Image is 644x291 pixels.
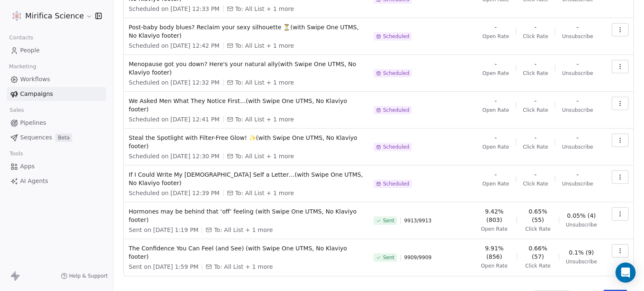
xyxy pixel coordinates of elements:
span: Open Rate [483,70,509,77]
span: - [576,134,579,142]
span: Click Rate [525,263,551,269]
span: - [576,97,579,105]
span: Open Rate [483,144,509,150]
span: Contacts [5,31,37,44]
span: 0.05% (4) [567,211,596,220]
span: Sales [6,104,28,116]
span: Scheduled on [DATE] 12:39 PM [129,189,220,197]
span: Beta [55,134,72,142]
span: - [535,97,537,105]
a: People [7,44,106,57]
span: To: All List + 1 more [235,152,294,160]
span: Sequences [20,133,52,142]
span: 9909 / 9909 [404,254,431,261]
span: To: All List + 1 more [235,115,294,124]
span: The Confidence You Can Feel (and See) (with Swipe One UTMS, No Klaviyo footer) [129,244,364,261]
a: SequencesBeta [7,131,106,144]
span: Click Rate [525,226,551,232]
span: Scheduled on [DATE] 12:41 PM [129,115,220,124]
span: Click Rate [523,33,548,40]
span: Help & Support [69,273,108,279]
button: Mirifica Science [10,9,89,23]
a: Workflows [7,72,106,86]
span: Campaigns [20,90,53,98]
span: - [535,60,537,68]
span: To: All List + 1 more [214,226,273,234]
span: Scheduled [383,70,409,77]
span: - [535,134,537,142]
span: Scheduled [383,107,409,113]
span: Mirifica Science [25,10,84,21]
span: To: All List + 1 more [235,189,294,197]
span: 9.91% (856) [478,244,510,261]
span: To: All List + 1 more [235,41,294,50]
span: Scheduled [383,180,409,187]
span: - [576,170,579,179]
span: Click Rate [523,180,548,187]
span: Apps [20,162,35,171]
span: Open Rate [483,33,509,40]
span: We Asked Men What They Notice First…(with Swipe One UTMS, No Klaviyo footer) [129,97,364,113]
a: Pipelines [7,116,106,130]
span: Post-baby body blues? Reclaim your sexy silhouette ⏳(with Swipe One UTMS, No Klaviyo footer) [129,23,364,40]
span: Unsubscribe [566,221,597,228]
span: 0.65% (55) [524,207,552,224]
span: Click Rate [523,144,548,150]
span: Open Rate [481,226,508,232]
span: Scheduled on [DATE] 12:42 PM [129,41,220,50]
a: Help & Support [61,273,108,279]
span: 0.1% (9) [569,248,594,257]
span: Steal the Spotlight with Filter-Free Glow! ✨(with Swipe One UTMS, No Klaviyo footer) [129,134,364,150]
span: Marketing [5,60,40,73]
span: Unsubscribe [562,144,593,150]
a: AI Agents [7,174,106,188]
span: Click Rate [523,107,548,113]
span: Hormones may be behind that ‘off’ feeling (with Swipe One UTMS, No Klaviyo footer) [129,207,364,224]
span: - [495,23,497,31]
span: Pipelines [20,118,46,127]
span: Unsubscribe [562,33,593,40]
span: Sent [383,217,394,224]
span: - [495,134,497,142]
span: Tools [6,147,26,160]
span: Unsubscribe [562,107,593,113]
span: Scheduled on [DATE] 12:32 PM [129,78,220,87]
span: Click Rate [523,70,548,77]
div: Open Intercom Messenger [615,263,636,283]
span: To: All List + 1 more [235,5,294,13]
img: MIRIFICA%20science_logo_icon-big.png [12,11,22,21]
span: Scheduled on [DATE] 12:30 PM [129,152,220,160]
span: - [576,60,579,68]
span: Scheduled [383,144,409,150]
span: Open Rate [481,263,508,269]
span: - [495,97,497,105]
span: Unsubscribe [562,70,593,77]
span: 9913 / 9913 [404,217,431,224]
span: To: All List + 1 more [235,78,294,87]
span: 9.42% (803) [478,207,510,224]
span: Unsubscribe [566,258,597,265]
span: - [495,170,497,179]
span: Menopause got you down? Here's your natural ally(with Swipe One UTMS, No Klaviyo footer) [129,60,364,77]
span: People [20,46,40,55]
span: To: All List + 1 more [214,263,273,271]
span: 0.66% (57) [524,244,552,261]
span: Unsubscribe [562,180,593,187]
span: Scheduled [383,33,409,40]
span: - [535,170,537,179]
span: Open Rate [483,180,509,187]
a: Apps [7,160,106,173]
span: - [535,23,537,31]
span: Open Rate [483,107,509,113]
span: Sent [383,254,394,261]
span: Workflows [20,75,50,84]
a: Campaigns [7,87,106,101]
span: If I Could Write My [DEMOGRAPHIC_DATA] Self a Letter…(with Swipe One UTMS, No Klaviyo footer) [129,170,364,187]
span: Sent on [DATE] 1:59 PM [129,263,198,271]
span: Sent on [DATE] 1:19 PM [129,226,198,234]
span: Scheduled on [DATE] 12:33 PM [129,5,220,13]
span: AI Agents [20,177,48,185]
span: - [576,23,579,31]
span: - [495,60,497,68]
